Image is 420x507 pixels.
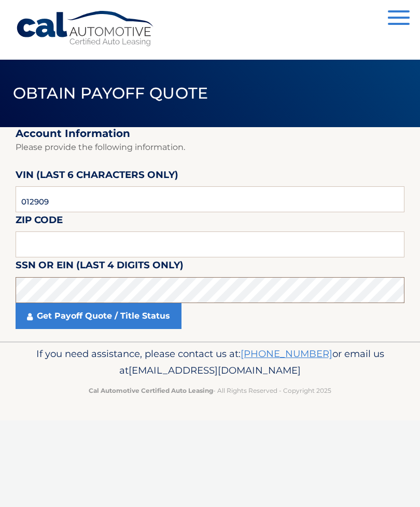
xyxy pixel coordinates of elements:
[129,364,301,376] span: [EMAIL_ADDRESS][DOMAIN_NAME]
[16,212,63,231] label: Zip Code
[16,167,178,186] label: VIN (last 6 characters only)
[16,127,404,140] h2: Account Information
[388,10,410,28] button: Menu
[89,387,213,394] strong: Cal Automotive Certified Auto Leasing
[16,303,181,329] a: Get Payoff Quote / Title Status
[16,385,404,396] p: - All Rights Reserved - Copyright 2025
[13,84,208,103] span: Obtain Payoff Quote
[16,257,184,277] label: SSN or EIN (last 4 digits only)
[241,348,332,360] a: [PHONE_NUMBER]
[16,140,404,155] p: Please provide the following information.
[16,346,404,379] p: If you need assistance, please contact us at: or email us at
[16,10,156,47] a: Cal Automotive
